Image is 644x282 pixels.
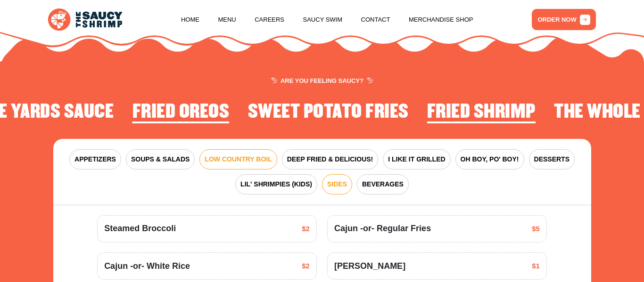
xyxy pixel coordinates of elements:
a: Home [181,2,199,38]
a: Contact [361,2,390,38]
a: Merchandise Shop [409,2,473,38]
span: DEEP FRIED & DELICIOUS! [287,154,373,164]
span: $2 [302,261,310,272]
li: 3 of 4 [132,102,230,125]
li: 1 of 4 [427,102,536,125]
span: Cajun -or- White Rice [104,260,190,273]
li: 4 of 4 [248,102,409,125]
span: LIL' SHRIMPIES (KIDS) [240,179,312,189]
span: LOW COUNTRY BOIL [205,154,272,164]
span: BEVERAGES [362,179,404,189]
span: DESSERTS [534,154,570,164]
a: ORDER NOW [532,9,596,30]
button: SOUPS & SALADS [126,149,195,169]
button: I LIKE IT GRILLED [383,149,450,169]
button: SIDES [322,174,352,194]
button: LIL' SHRIMPIES (KIDS) [235,174,317,194]
span: OH BOY, PO' BOY! [461,154,519,164]
span: $1 [532,261,540,272]
a: Saucy Swim [303,2,343,38]
span: $5 [532,224,540,234]
span: Steamed Broccoli [104,222,176,235]
button: APPETIZERS [69,149,121,169]
h2: Fried Shrimp [427,102,536,123]
a: Menu [218,2,236,38]
span: APPETIZERS [74,154,116,164]
button: BEVERAGES [357,174,409,194]
button: LOW COUNTRY BOIL [199,149,277,169]
span: SIDES [327,179,347,189]
span: Cajun -or- Regular Fries [334,222,431,235]
button: DESSERTS [529,149,575,169]
span: I LIKE IT GRILLED [388,154,445,164]
span: ARE YOU FEELING SAUCY? [271,78,373,84]
h2: Fried Oreos [132,102,230,123]
span: $2 [302,224,310,234]
a: Careers [255,2,284,38]
button: OH BOY, PO' BOY! [455,149,524,169]
button: DEEP FRIED & DELICIOUS! [282,149,379,169]
span: SOUPS & SALADS [131,154,190,164]
span: [PERSON_NAME] [334,260,405,273]
img: logo [48,8,123,31]
h2: Sweet Potato Fries [248,102,409,123]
